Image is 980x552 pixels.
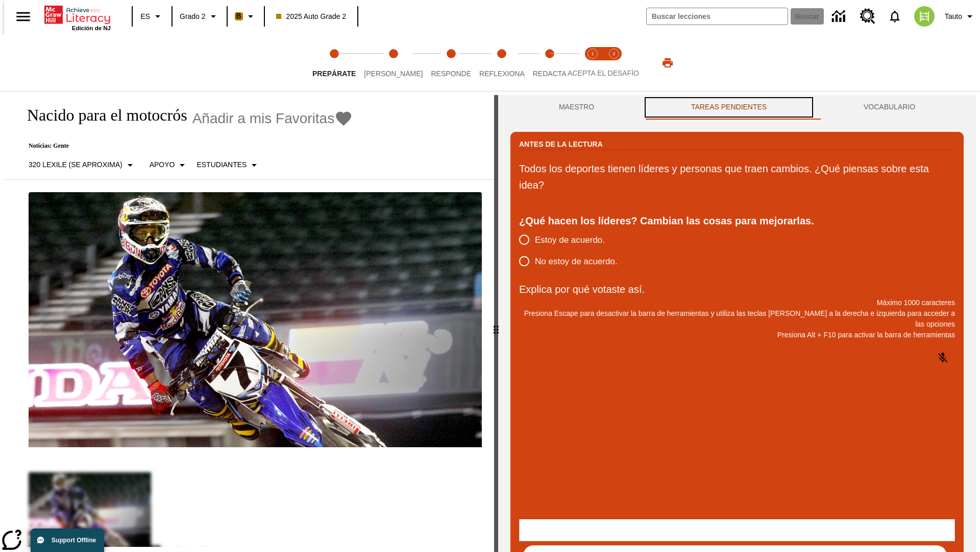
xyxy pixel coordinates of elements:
[651,54,684,72] button: Imprimir
[494,95,498,552] div: Pulsa la tecla de intro o la barra espaciadora y luego presiona las flechas de derecha e izquierd...
[612,51,615,56] text: 2
[591,51,594,56] text: 1
[854,3,881,30] a: Centro de recursos, Se abrirá en una pestaña nueva.
[44,4,111,31] div: Portada
[72,25,111,31] span: Edición de NJ
[519,229,626,272] div: poll
[29,159,122,170] p: 320 Lexile (Se aproxima)
[304,35,364,91] button: Prepárate step 1 of 5
[519,139,603,150] h2: Antes de la lectura
[8,2,38,32] button: Abrir el menú lateral
[136,7,168,26] button: Lenguaje: ES, Selecciona un idioma
[312,70,356,78] span: Prepárate
[431,70,471,78] span: Responde
[423,35,479,91] button: Responde step 3 of 5
[471,35,533,91] button: Reflexiona step 4 of 5
[4,95,494,547] div: reading
[52,537,96,544] span: Support Offline
[24,156,140,174] button: Seleccione Lexile, 320 Lexile (Se aproxima)
[29,192,482,448] img: El corredor de motocrós James Stewart vuela por los aires en su motocicleta de montaña
[510,95,964,120] div: Instructional Panel Tabs
[498,95,976,552] div: activity
[479,70,525,78] span: Reflexiona
[192,109,353,127] button: Añadir a mis Favoritas - Nacido para el motocrós
[568,69,639,77] span: ACEPTA EL DESAFÍO
[914,6,935,27] img: avatar image
[31,528,104,552] button: Support Offline
[519,297,955,308] p: Máximo 1000 caracteres
[815,95,964,120] button: VOCABULARIO
[908,3,941,30] button: Escoja un nuevo avatar
[533,70,567,78] span: Redacta
[519,160,955,193] p: Todos los deportes tienen líderes y personas que traen cambios. ¿Qué piensas sobre esta idea?
[647,8,788,25] input: Buscar campo
[16,106,187,125] h1: Nacido para el motocrós
[356,35,431,91] button: Lee step 2 of 5
[180,11,206,22] span: Grado 2
[192,156,264,174] button: Seleccionar estudiante
[364,70,423,78] span: [PERSON_NAME]
[519,330,955,340] p: Presiona Alt + F10 para activar la barra de herramientas
[930,346,955,370] button: Haga clic para activar la función de reconocimiento de voz
[599,35,629,91] button: Acepta el desafío contesta step 2 of 2
[510,95,643,120] button: Maestro
[643,95,815,120] button: TAREAS PENDIENTES
[150,159,175,170] p: Apoyo
[192,110,335,127] span: Añadir a mis Favoritas
[519,281,955,297] p: Explica por qué votaste así.
[535,255,618,268] span: No estoy de acuerdo.
[826,3,854,31] a: Centro de información
[525,35,575,91] button: Redacta step 5 of 5
[276,11,347,22] span: 2025 Auto Grade 2
[236,10,241,22] span: B
[519,213,955,229] div: ¿Qué hacen los líderes? Cambian las cosas para mejorarlas.
[881,3,908,30] a: Notificaciones
[4,8,149,17] body: Explica por qué votaste así. Máximo 1000 caracteres Presiona Alt + F10 para activar la barra de h...
[519,308,955,330] p: Presiona Escape para desactivar la barra de herramientas y utiliza las teclas [PERSON_NAME] a la ...
[945,11,962,22] span: Tauto
[197,159,247,170] p: Estudiantes
[145,156,193,174] button: Tipo de apoyo, Apoyo
[140,11,150,22] span: ES
[535,234,605,247] span: Estoy de acuerdo.
[578,35,607,91] button: Acepta el desafío lee step 1 of 2
[231,7,261,26] button: Boost El color de la clase es anaranjado claro. Cambiar el color de la clase.
[941,7,980,26] button: Perfil/Configuración
[176,7,224,26] button: Grado: Grado 2, Elige un grado
[16,142,353,150] p: Noticias: Gente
